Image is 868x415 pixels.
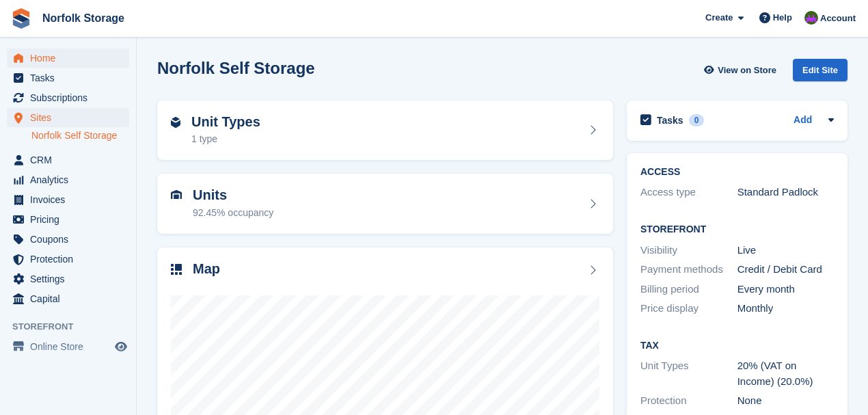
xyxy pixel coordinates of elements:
span: Capital [30,289,112,308]
img: map-icn-33ee37083ee616e46c38cad1a60f524a97daa1e2b2c8c0bc3eb3415660979fc1.svg [171,264,182,275]
span: Settings [30,269,112,289]
div: Payment methods [640,262,737,278]
span: Subscriptions [30,88,112,107]
a: Edit Site [793,59,847,87]
img: Tom Pearson [804,11,818,25]
span: Online Store [30,337,112,356]
a: menu [7,190,129,209]
a: menu [7,269,129,289]
span: Tasks [30,68,112,88]
div: 1 type [191,132,260,146]
h2: Unit Types [191,114,260,130]
span: Storefront [12,320,136,334]
h2: Storefront [640,224,834,235]
span: Home [30,49,112,68]
h2: Units [193,187,273,203]
a: Units 92.45% occupancy [157,174,613,234]
img: unit-type-icn-2b2737a686de81e16bb02015468b77c625bbabd49415b5ef34ead5e3b44a266d.svg [171,117,180,128]
a: menu [7,108,129,127]
h2: Tasks [657,114,683,126]
a: menu [7,88,129,107]
span: Analytics [30,170,112,189]
div: Every month [737,282,835,297]
div: Unit Types [640,358,737,389]
span: Sites [30,108,112,127]
div: Visibility [640,243,737,258]
a: menu [7,337,129,356]
h2: Map [193,261,220,277]
div: 92.45% occupancy [193,206,273,220]
h2: Norfolk Self Storage [157,59,315,77]
span: Protection [30,250,112,269]
a: menu [7,68,129,88]
a: Preview store [113,338,129,355]
h2: ACCESS [640,167,834,178]
div: 0 [689,114,705,126]
span: View on Store [718,64,776,77]
div: Price display [640,301,737,317]
img: unit-icn-7be61d7bf1b0ce9d3e12c5938cc71ed9869f7b940bace4675aadf7bd6d80202e.svg [171,190,182,200]
div: Access type [640,185,737,200]
a: Unit Types 1 type [157,101,613,161]
a: Add [794,113,812,129]
a: menu [7,250,129,269]
span: Account [820,12,856,25]
a: menu [7,49,129,68]
div: Monthly [737,301,835,317]
a: menu [7,150,129,170]
span: Invoices [30,190,112,209]
div: 20% (VAT on Income) (20.0%) [737,358,835,389]
div: Billing period [640,282,737,297]
span: Create [705,11,733,25]
a: menu [7,170,129,189]
div: Credit / Debit Card [737,262,835,278]
a: View on Store [702,59,782,81]
div: Protection [640,393,737,409]
div: None [737,393,835,409]
span: CRM [30,150,112,170]
img: stora-icon-8386f47178a22dfd0bd8f6a31ec36ba5ce8667c1dd55bd0f319d3a0aa187defe.svg [11,8,31,29]
span: Pricing [30,210,112,229]
a: menu [7,230,129,249]
div: Edit Site [793,59,847,81]
a: menu [7,210,129,229]
span: Help [773,11,792,25]
a: menu [7,289,129,308]
h2: Tax [640,340,834,351]
span: Coupons [30,230,112,249]
a: Norfolk Storage [37,7,130,29]
div: Standard Padlock [737,185,835,200]
a: Norfolk Self Storage [31,129,129,142]
div: Live [737,243,835,258]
